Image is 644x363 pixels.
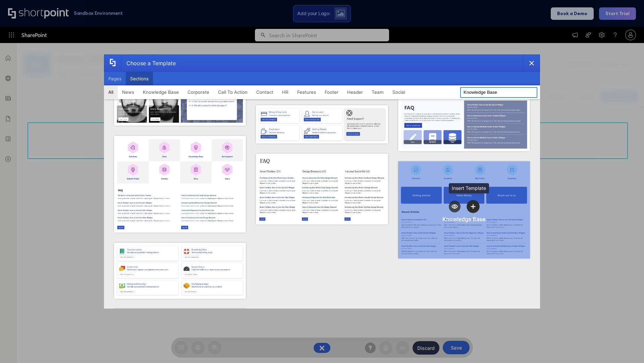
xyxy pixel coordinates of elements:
button: Sections [126,72,153,85]
button: Corporate [183,85,214,99]
button: Header [343,85,367,99]
div: template selector [104,54,540,309]
button: Social [388,85,410,99]
div: Knowledge Base [442,216,485,223]
button: News [118,85,139,99]
div: Choose a Template [121,55,176,72]
input: Search [460,87,537,98]
button: Footer [320,85,343,99]
button: Team [367,85,388,99]
iframe: Chat Widget [610,331,644,363]
button: Call To Action [214,85,252,99]
button: Features [293,85,320,99]
button: Contact [252,85,278,99]
button: All [104,85,118,99]
button: Pages [104,72,126,85]
button: HR [278,85,293,99]
button: Knowledge Base [139,85,183,99]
